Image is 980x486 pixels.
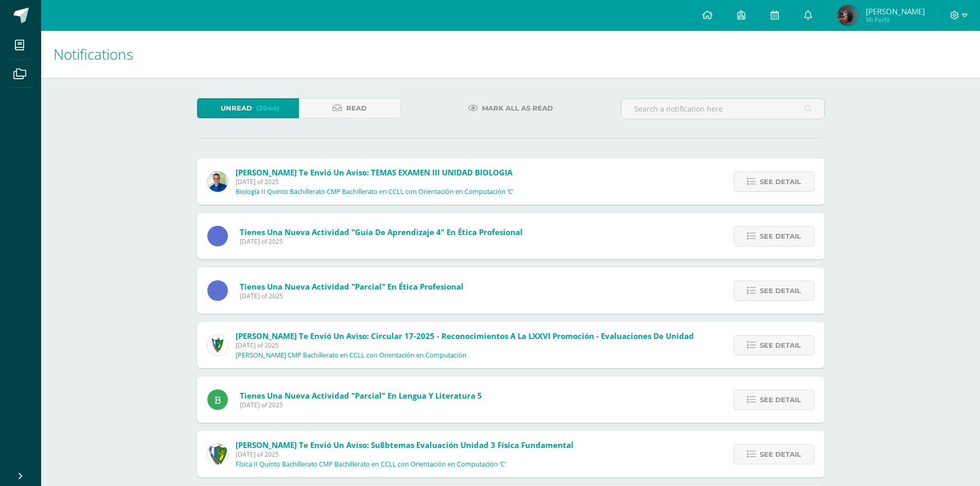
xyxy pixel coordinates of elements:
[256,99,279,118] span: (2044)
[866,15,925,24] span: Mi Perfil
[346,99,367,118] span: Read
[197,98,299,118] a: Unread(2044)
[482,99,553,118] span: Mark all as read
[240,227,523,237] span: Tienes una nueva actividad "guía de aprendizaje 4" En Ética Profesional
[240,237,523,246] span: [DATE] of 2025
[236,450,574,459] span: [DATE] of 2025
[240,281,464,292] span: Tienes una nueva actividad "parcial" En Ética Profesional
[221,99,252,118] span: Unread
[236,351,467,359] p: [PERSON_NAME] CMP Bachillerato en CCLL con Orientación en Computación
[236,177,513,186] span: [DATE] of 2025
[838,5,858,26] img: 6ec9e2f86f1f33a9c28bb0b5bc64a6c0.png
[240,401,482,409] span: [DATE] of 2025
[760,172,801,191] span: See detail
[240,390,482,401] span: Tienes una nueva actividad "Parcial" En Lengua y Literatura 5
[760,445,801,464] span: See detail
[760,281,801,300] span: See detail
[760,227,801,246] span: See detail
[236,331,694,341] span: [PERSON_NAME] te envió un aviso: Circular 17-2025 - Reconocimientos a la LXXVI Promoción - Evalua...
[866,6,925,16] span: [PERSON_NAME]
[236,188,513,196] p: Biología II Quinto Bachillerato CMP Bachillerato en CCLL con Orientación en Computación ‘C’
[207,171,228,192] img: 692ded2a22070436d299c26f70cfa591.png
[455,98,566,118] a: Mark all as read
[207,444,228,464] img: d7d6d148f6dec277cbaab50fee73caa7.png
[299,98,401,118] a: Read
[236,460,506,469] p: Física II Quinto Bachillerato CMP Bachillerato en CCLL con Orientación en Computación ‘C’
[236,440,574,450] span: [PERSON_NAME] te envió un aviso: Su8btemas Evaluación Unidad 3 Física Fundamental
[240,292,464,300] span: [DATE] of 2025
[760,390,801,409] span: See detail
[236,341,694,350] span: [DATE] of 2025
[54,44,133,64] span: Notifications
[621,99,824,119] input: Search a notification here
[207,335,228,355] img: 9f174a157161b4ddbe12118a61fed988.png
[236,167,512,177] span: [PERSON_NAME] te envió un aviso: TEMAS EXAMEN III UNIDAD BIOLOGIA
[760,336,801,355] span: See detail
